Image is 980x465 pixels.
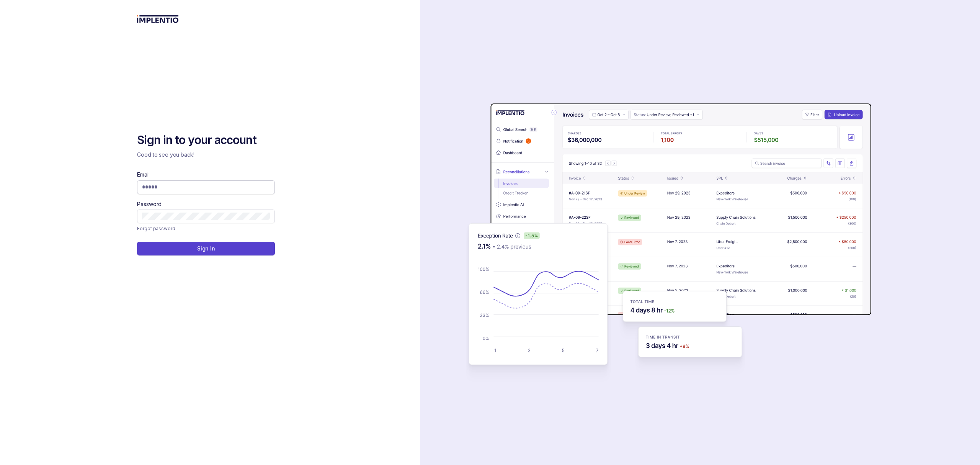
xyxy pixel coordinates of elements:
[137,171,149,178] label: Email
[197,245,215,252] p: Sign In
[137,15,179,23] img: logo
[137,225,175,232] p: Forgot password
[137,151,275,159] p: Good to see you back!
[137,242,275,255] button: Sign In
[441,79,874,386] img: signin-background.svg
[137,225,175,232] a: Link Forgot password
[137,133,275,148] h2: Sign in to your account
[137,200,162,208] label: Password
